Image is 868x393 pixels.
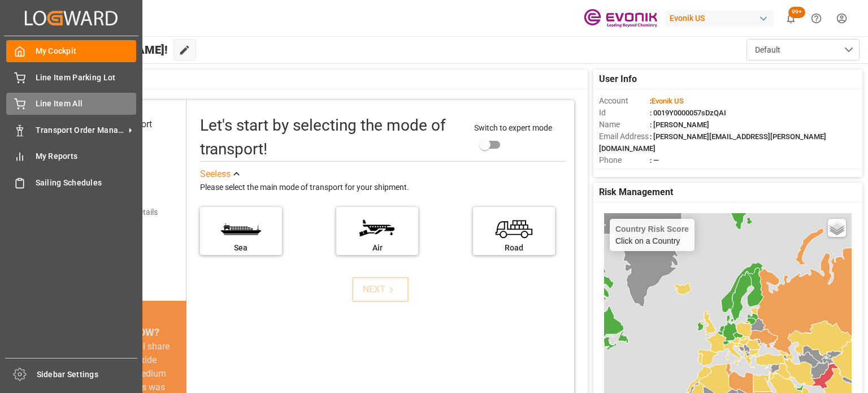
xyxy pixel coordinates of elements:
a: My Reports [6,145,136,167]
a: My Cockpit [6,40,136,62]
span: Phone [599,154,650,166]
button: open menu [747,39,860,61]
span: Transport Order Management [36,124,125,136]
span: : — [650,156,659,165]
span: My Cockpit [36,45,137,57]
div: Air [342,242,413,254]
a: Layers [828,219,846,237]
span: Line Item Parking Lot [36,72,137,84]
span: : Freight Forwarder [650,168,711,176]
span: Switch to expert mode [474,123,552,132]
span: Name [599,119,650,131]
div: NEXT [363,283,397,296]
div: Road [479,242,549,254]
span: My Reports [36,150,137,162]
span: : 0019Y0000057sDzQAI [650,109,726,117]
button: NEXT [352,277,409,302]
div: Sea [206,242,276,254]
button: Help Center [804,6,829,31]
a: Sailing Schedules [6,171,136,193]
span: Account Type [599,166,650,178]
span: Risk Management [599,185,673,199]
span: : [650,97,684,105]
div: Let's start by selecting the mode of transport! [200,114,463,161]
img: Evonik-brand-mark-Deep-Purple-RGB.jpeg_1700498283.jpeg [584,8,657,28]
span: : [PERSON_NAME] [650,120,709,129]
span: Id [599,107,650,119]
div: Add shipping details [87,206,158,218]
span: 99+ [788,7,805,18]
span: : [PERSON_NAME][EMAIL_ADDRESS][PERSON_NAME][DOMAIN_NAME] [599,132,826,153]
span: Sidebar Settings [37,369,138,381]
span: Hello [PERSON_NAME]! [46,39,168,61]
span: Sailing Schedules [36,177,137,189]
div: Click on a Country [615,224,689,245]
a: Line Item All [6,93,136,115]
span: Line Item All [36,98,137,110]
a: Line Item Parking Lot [6,66,136,88]
h4: Country Risk Score [615,224,689,234]
span: Account [599,95,650,107]
button: show 100 new notifications [778,6,804,31]
div: See less [200,167,231,181]
div: Evonik US [665,10,774,27]
div: Please select the main mode of transport for your shipment. [200,181,566,195]
span: Email Address [599,131,650,142]
span: Evonik US [652,97,684,105]
span: User Info [599,72,637,86]
span: Default [755,44,780,56]
button: Evonik US [665,7,778,29]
